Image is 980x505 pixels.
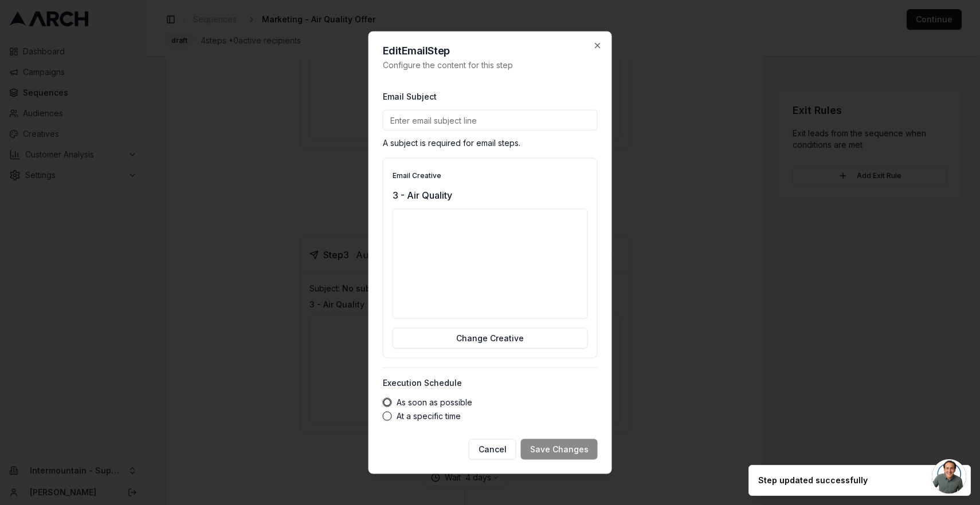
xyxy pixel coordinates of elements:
label: At a specific time [397,412,461,420]
p: A subject is required for email steps. [383,137,598,149]
h2: Edit Email Step [383,46,598,56]
button: Cancel [469,439,516,459]
button: Change Creative [393,328,588,348]
label: As soon as possible [397,398,472,406]
label: Email Creative [393,171,441,180]
p: 3 - Air Quality [393,188,588,202]
input: Enter email subject line [383,110,598,131]
label: Email Subject [383,92,437,101]
p: Configure the content for this step [383,60,598,71]
h4: Execution Schedule [383,377,598,388]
